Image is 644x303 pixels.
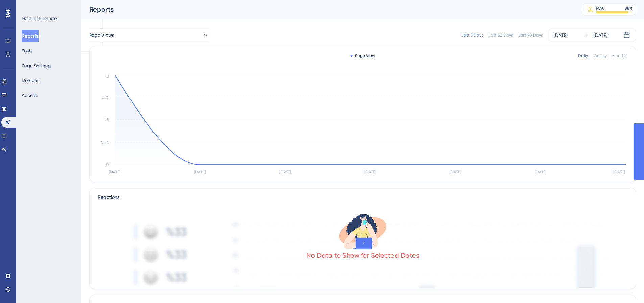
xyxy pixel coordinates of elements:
tspan: [DATE] [109,170,120,174]
div: 88 % [625,6,633,11]
div: PRODUCT UPDATES [22,16,58,22]
tspan: 1.5 [104,117,109,122]
div: Last 90 Days [518,32,543,38]
tspan: 3 [107,74,109,79]
tspan: [DATE] [535,170,546,174]
button: Posts [22,45,32,57]
button: Page Views [89,28,209,42]
iframe: UserGuiding AI Assistant Launcher [616,276,636,297]
tspan: 0.75 [101,140,109,145]
div: [DATE] [554,31,568,39]
button: Reports [22,30,39,42]
tspan: [DATE] [450,170,461,174]
div: Last 30 Days [488,32,513,38]
tspan: [DATE] [613,170,625,174]
div: Reports [89,5,565,14]
tspan: 2.25 [102,95,109,100]
tspan: 0 [106,162,109,167]
button: Domain [22,74,39,87]
div: Weekly [593,53,607,59]
tspan: [DATE] [364,170,376,174]
div: [DATE] [594,31,607,39]
span: Page Views [89,31,114,39]
div: Page View [350,53,375,59]
tspan: [DATE] [194,170,206,174]
div: Reactions [98,193,627,202]
button: Page Settings [22,60,51,72]
div: Daily [578,53,588,59]
div: Last 7 Days [461,32,483,38]
div: No Data to Show for Selected Dates [306,251,419,260]
div: MAU [596,6,605,11]
button: Access [22,89,37,101]
tspan: [DATE] [279,170,291,174]
div: Monthly [612,53,627,59]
